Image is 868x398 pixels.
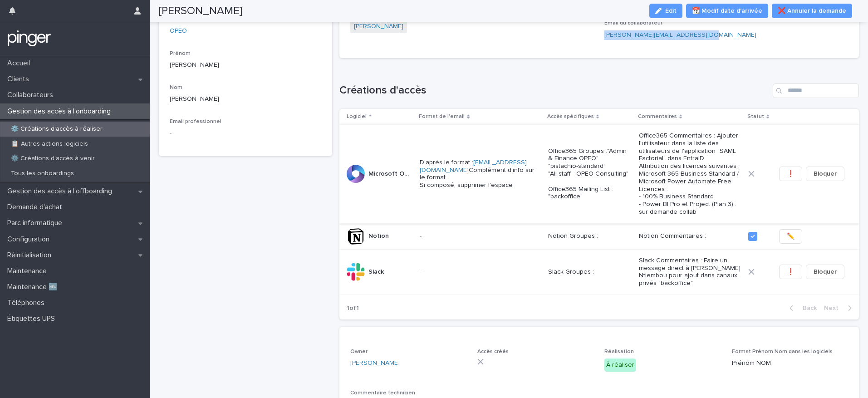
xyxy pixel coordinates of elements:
[477,349,509,354] span: Accès créés
[4,125,110,133] p: ⚙️ Créations d'accès à réaliser
[639,257,741,287] p: Slack Commentaires : Faire un message direct à [PERSON_NAME] Ntiembou pour ajout dans canaux priv...
[778,6,846,15] span: ❌ Annuler la demande
[4,59,37,68] p: Accueil
[170,119,221,124] span: Email professionnel
[4,235,57,244] p: Configuration
[350,390,415,396] span: Commentaire technicien
[4,267,54,275] p: Maintenance
[814,267,837,276] span: Bloquer
[548,268,632,276] p: Slack Groupes :
[686,4,768,18] button: 📆 Modif date d'arrivée
[420,232,541,240] p: -
[779,229,802,244] button: ✏️
[4,75,36,84] p: Clients
[4,283,65,291] p: Maintenance 🆕
[339,297,366,319] p: 1 of 1
[4,314,62,323] p: Étiquettes UPS
[170,128,172,138] p: -
[339,124,859,223] tr: Microsoft Office365Microsoft Office365 D'après le format :[EMAIL_ADDRESS][DOMAIN_NAME]Complément ...
[170,60,321,70] p: [PERSON_NAME]
[339,223,859,249] tr: NotionNotion -Notion Groupes :Notion Commentaires :✏️
[4,140,95,148] p: 📋 Autres actions logiciels
[368,266,386,276] p: Slack
[604,32,756,38] a: [PERSON_NAME][EMAIL_ADDRESS][DOMAIN_NAME]
[772,4,852,18] button: ❌ Annuler la demande
[649,4,682,18] button: Edit
[779,265,802,279] button: ❗
[814,169,837,178] span: Bloquer
[547,112,594,122] p: Accès spécifiques
[4,219,69,227] p: Parc informatique
[4,107,118,116] p: Gestion des accès à l’onboarding
[732,359,848,368] p: Prénom NOM
[797,305,817,311] span: Back
[170,51,191,56] span: Prénom
[170,94,321,104] p: [PERSON_NAME]
[692,6,762,15] span: 📆 Modif date d'arrivée
[419,112,465,122] p: Format de l'email
[639,232,741,240] p: Notion Commentaires :
[368,168,415,178] p: Microsoft Office365
[779,167,802,181] button: ❗
[806,167,844,181] button: Bloquer
[339,84,769,97] h1: Créations d'accès
[7,29,51,48] img: mTgBEunGTSyRkCgitkcU
[787,169,794,178] span: ❗
[420,268,541,276] p: -
[773,84,859,98] input: Search
[420,159,527,173] a: [EMAIL_ADDRESS][DOMAIN_NAME]
[170,26,187,36] a: OPEO
[368,231,391,240] p: Notion
[787,267,794,276] span: ❗
[170,85,182,90] span: Nom
[820,304,859,312] button: Next
[420,159,541,189] p: D'après le format : Complément d'info sur le format : Si composé, supprimer l'espace
[4,170,81,177] p: Tous les onboardings
[347,112,367,122] p: Logiciel
[548,232,632,240] p: Notion Groupes :
[665,8,677,14] span: Edit
[639,132,741,216] p: Office365 Commentaires : Ajouter l'utilisateur dans la liste des utilisateurs de l'application "S...
[354,22,403,31] a: [PERSON_NAME]
[4,203,69,211] p: Demande d'achat
[4,299,52,307] p: Téléphones
[350,349,368,354] span: Owner
[339,249,859,295] tr: SlackSlack -Slack Groupes :Slack Commentaires : Faire un message direct à [PERSON_NAME] Ntiembou ...
[548,147,632,201] p: Office365 Groupes :"Admin & Finance OPEO" "pistachio-standard" "All staff - OPEO Consulting" Offi...
[604,359,636,372] div: À réaliser
[4,187,119,196] p: Gestion des accès à l’offboarding
[159,5,242,18] h2: [PERSON_NAME]
[732,349,833,354] span: Format Prénom Nom dans les logiciels
[604,349,634,354] span: Réalisation
[604,20,662,26] span: Email du collaborateur
[806,265,844,279] button: Bloquer
[4,91,60,99] p: Collaborateurs
[747,112,764,122] p: Statut
[350,359,400,368] a: [PERSON_NAME]
[787,232,794,241] span: ✏️
[638,112,677,122] p: Commentaires
[782,304,820,312] button: Back
[4,155,102,162] p: ⚙️ Créations d'accès à venir
[4,251,59,260] p: Réinitialisation
[824,305,844,311] span: Next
